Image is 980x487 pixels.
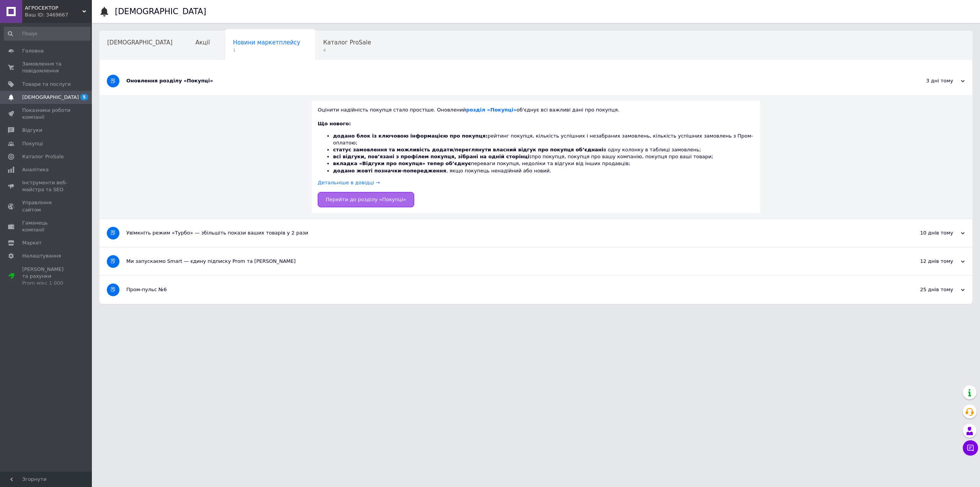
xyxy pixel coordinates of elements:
[115,7,206,16] h1: [DEMOGRAPHIC_DATA]
[22,220,71,233] span: Гаманець компанії
[323,39,371,46] span: Каталог ProSale
[22,253,61,259] span: Налаштування
[22,61,71,74] span: Замовлення та повідомлення
[22,239,42,246] span: Маркет
[333,161,471,166] b: вкладка «Відгуки про покупця» тепер обʼєднує
[318,180,380,185] a: Детальніше в довідці →
[22,94,79,101] span: [DEMOGRAPHIC_DATA]
[22,81,71,88] span: Товари та послуги
[333,147,701,152] span: в одну колонку в таблиці замовлень;
[333,133,488,139] b: додано блок із ключовою інформацією про покупця:
[888,286,965,293] div: 25 днів тому
[333,168,446,174] b: додано жовті позначки-попередження
[126,77,888,84] div: Оновлення розділу «Покупці»
[22,153,64,160] span: Каталог ProSale
[126,230,888,236] div: Увімкніть режим «Турбо» — збільшіть покази ваших товарів у 2 рази
[25,11,92,18] div: Ваш ID: 3469667
[318,121,351,126] b: Що нового:
[126,258,888,265] div: Ми запускаємо Smart — єдину підписку Prom та [PERSON_NAME]
[22,48,44,54] span: Головна
[196,39,210,46] span: Акції
[333,161,630,166] span: переваги покупця, недоліки та відгуки від інших продавців;
[326,197,406,202] span: Перейти до розділу «Покупці»
[126,286,888,293] div: Пром-пульс №6
[22,166,49,173] span: Аналітика
[333,147,603,152] b: статус замовлення та можливість додати/переглянути власний відгук про покупця обʼєднані
[80,94,88,100] span: 5
[333,154,531,159] b: всі відгуки, пов’язані з профілем покупця, зібрані на одній сторінці:
[466,107,517,113] a: розділ «Покупці»
[22,199,71,213] span: Управління сайтом
[323,48,371,53] span: 4
[22,107,71,121] span: Показники роботи компанії
[4,27,90,41] input: Пошук
[888,230,965,236] div: 10 днів тому
[107,39,173,46] span: [DEMOGRAPHIC_DATA]
[22,179,71,193] span: Інструменти веб-майстра та SEO
[22,140,43,147] span: Покупці
[888,77,965,84] div: 3 дні тому
[333,168,551,174] span: , якщо покупець ненадійний або новий.
[318,107,754,113] div: Оцінити надійність покупця стало простіше. Оновлений об'єднує всі важливі дані про покупця.
[333,154,713,159] span: про покупця, покупця про вашу компанію, покупця про ваші товари;
[22,280,71,287] div: Prom мікс 1 000
[25,5,82,11] span: АГРОСЕКТОР
[888,258,965,265] div: 12 днів тому
[22,127,42,134] span: Відгуки
[318,192,414,207] a: Перейти до розділу «Покупці»
[233,39,300,46] span: Новини маркетплейсу
[333,133,753,146] span: рейтинг покупця, кількість успішних і незабраних замовлень, кількість успішних замовлень з Пром-о...
[963,440,978,456] button: Чат з покупцем
[22,266,71,287] span: [PERSON_NAME] та рахунки
[233,48,300,53] span: 1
